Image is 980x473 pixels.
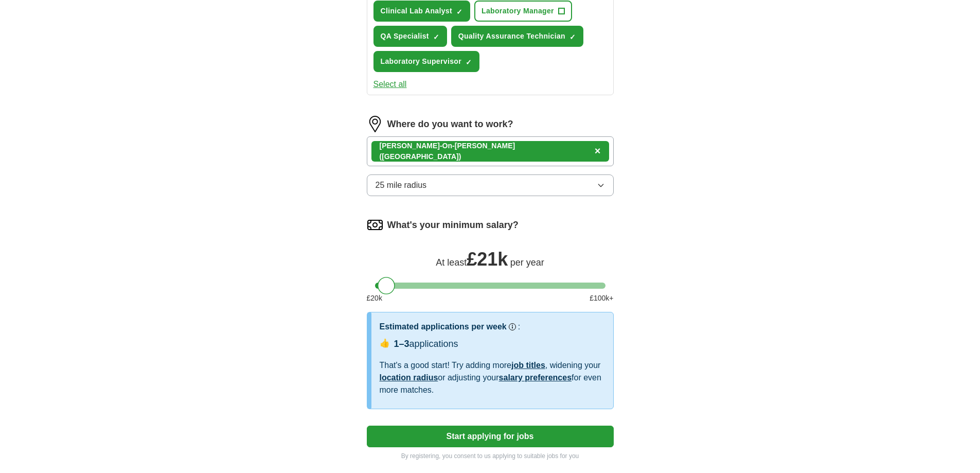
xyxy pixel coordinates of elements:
button: 25 mile radius [367,174,614,196]
span: ✓ [456,8,462,16]
span: Quality Assurance Technician [458,31,565,42]
span: ✓ [466,58,472,66]
a: location radius [380,373,438,382]
span: £ 20 k [367,293,382,304]
span: Laboratory Supervisor [381,56,462,67]
button: Clinical Lab Analyst✓ [373,1,471,22]
span: QA Specialist [381,31,429,42]
label: What's your minimum salary? [387,218,519,232]
span: per year [510,257,544,268]
button: × [595,144,601,159]
span: ✓ [569,33,576,41]
span: × [595,145,601,156]
span: 1–3 [394,339,409,349]
span: ([GEOGRAPHIC_DATA]) [380,152,461,161]
span: 25 mile radius [376,179,427,191]
h3: Estimated applications per week [380,321,507,333]
h3: : [518,321,520,333]
span: At least [436,257,467,268]
label: Where do you want to work? [387,117,513,131]
button: QA Specialist✓ [373,26,447,47]
a: job titles [511,361,545,370]
button: Select all [373,78,407,91]
span: £ 21k [467,249,508,270]
a: salary preferences [499,373,572,382]
button: Laboratory Supervisor✓ [373,51,480,72]
p: By registering, you consent to us applying to suitable jobs for you [367,451,614,461]
img: salary.png [367,217,383,233]
button: Laboratory Manager [474,1,572,22]
div: [PERSON_NAME]-On-[PERSON_NAME] [380,141,591,162]
button: Start applying for jobs [367,426,614,447]
span: Clinical Lab Analyst [381,6,453,16]
span: 👍 [380,337,390,349]
div: applications [394,337,458,351]
span: Laboratory Manager [482,6,554,16]
span: ✓ [433,33,439,41]
div: That's a good start! Try adding more , widening your or adjusting your for even more matches. [380,359,605,396]
img: location.png [367,116,383,132]
button: Quality Assurance Technician✓ [451,26,583,47]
